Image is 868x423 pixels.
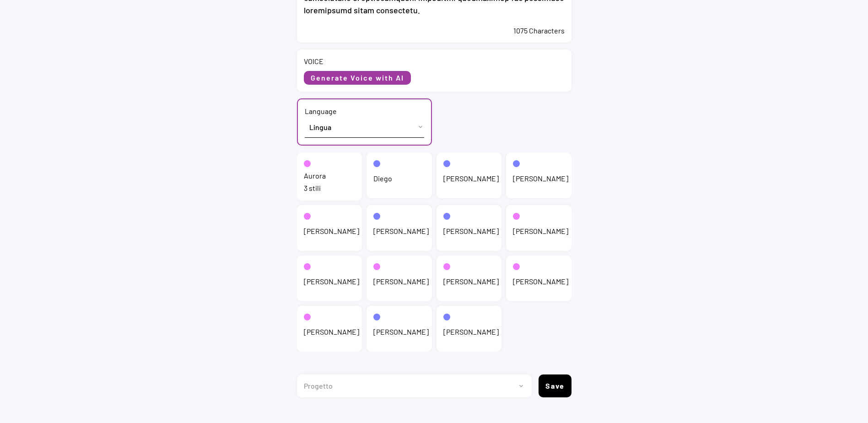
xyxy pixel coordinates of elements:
[304,26,565,36] div: 1075 Characters
[513,226,568,236] div: [PERSON_NAME]
[373,277,429,287] div: [PERSON_NAME]
[443,327,499,337] div: [PERSON_NAME]
[373,174,392,184] div: Diego
[304,226,359,236] div: [PERSON_NAME]
[373,226,429,236] div: [PERSON_NAME]
[304,56,323,66] div: VOICE
[443,226,499,236] div: [PERSON_NAME]
[443,174,499,184] div: [PERSON_NAME]
[513,174,568,184] div: [PERSON_NAME]
[304,327,359,337] div: [PERSON_NAME]
[304,277,359,287] div: [PERSON_NAME]
[305,106,337,116] div: Language
[304,171,326,181] div: Aurora
[513,277,568,287] div: [PERSON_NAME]
[304,183,356,193] div: 3 stili
[304,71,411,85] button: Generate Voice with AI
[539,374,571,397] button: Save
[443,277,499,287] div: [PERSON_NAME]
[373,327,429,337] div: [PERSON_NAME]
